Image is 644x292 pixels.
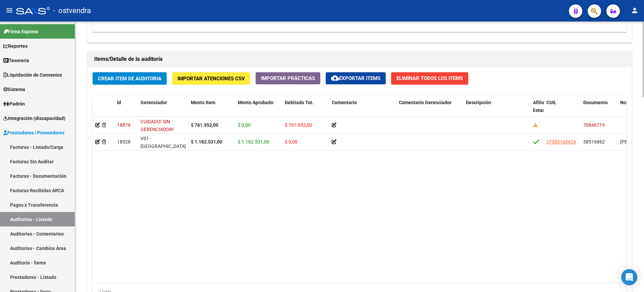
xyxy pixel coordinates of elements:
span: Eliminar Todos los Items [396,75,463,81]
span: Exportar Items [331,75,380,81]
datatable-header-cell: Gerenciador [138,95,188,125]
button: Eliminar Todos los Items [391,72,468,85]
button: Crear Item de Auditoria [93,72,167,85]
span: Comentario [332,100,357,105]
div: Open Intercom Messenger [621,269,637,285]
datatable-header-cell: Monto Item [188,95,235,125]
span: CUIL [546,100,556,105]
span: Documento [583,100,608,105]
span: Id [117,100,121,105]
span: Comentario Gerenciador [399,100,451,105]
strong: $ 1.182.531,00 [191,139,222,144]
span: Afiliado Estado [533,100,550,113]
span: CUIDADO! SIN GERENCIADOR! [141,119,174,132]
span: $ 0,00 [238,122,251,128]
span: 70646719 [583,122,605,128]
button: Exportar Items [326,72,386,84]
datatable-header-cell: Descripción [463,95,530,125]
span: Monto Aprobado [238,100,273,105]
mat-icon: cloud_download [331,74,339,82]
span: Importar Atenciones CSV [177,76,245,82]
span: Prestadores / Proveedores [3,129,64,136]
strong: $ 761.952,00 [191,122,218,128]
span: - ostvendra [53,3,91,18]
datatable-header-cell: CUIL [544,95,581,125]
span: 27585168624 [546,139,576,144]
span: Importar Prácticas [261,75,315,81]
span: Crear Item de Auditoria [98,76,161,82]
datatable-header-cell: Id [114,95,138,125]
span: Firma Express [3,28,38,35]
span: Liquidación de Convenios [3,71,62,79]
button: Importar Atenciones CSV [172,72,250,85]
span: $ 0,00 [285,139,298,144]
datatable-header-cell: Afiliado Estado [530,95,544,125]
datatable-header-cell: Monto Aprobado [235,95,282,125]
span: Tesorería [3,57,29,64]
datatable-header-cell: Documento [581,95,618,125]
span: $ 761.952,00 [285,122,312,128]
span: Integración (discapacidad) [3,115,65,122]
mat-icon: menu [5,6,13,14]
span: 18528 [117,139,130,144]
h1: Items/Detalle de la auditoría [94,54,625,65]
span: Reportes [3,42,28,50]
button: Importar Prácticas [256,72,320,84]
span: Gerenciador [141,100,167,105]
span: V01 - [GEOGRAPHIC_DATA] [141,136,186,149]
span: Padrón [3,100,25,108]
span: 18879 [117,122,130,128]
datatable-header-cell: Comentario Gerenciador [396,95,463,125]
span: Descripción [466,100,491,105]
span: 58516862 [583,139,605,144]
span: Monto Item [191,100,215,105]
datatable-header-cell: Debitado Tot. [282,95,329,125]
mat-icon: person [631,6,639,14]
span: Debitado Tot. [285,100,314,105]
span: Sistema [3,86,25,93]
datatable-header-cell: Comentario [329,95,396,125]
span: $ 1.182.531,00 [238,139,269,144]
